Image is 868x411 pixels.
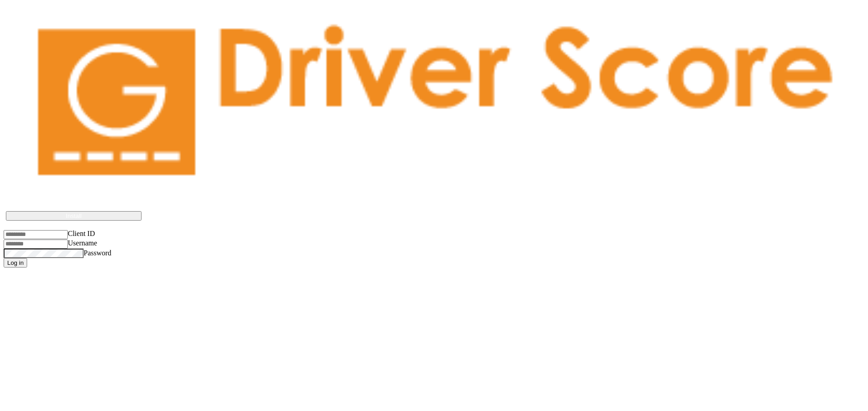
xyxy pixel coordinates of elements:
[4,258,27,268] button: Log in
[15,199,853,207] p: Driver Score works best if installed on the device
[68,230,95,237] label: Client ID
[84,249,111,257] label: Password
[68,239,97,247] label: Username
[6,211,142,221] button: Install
